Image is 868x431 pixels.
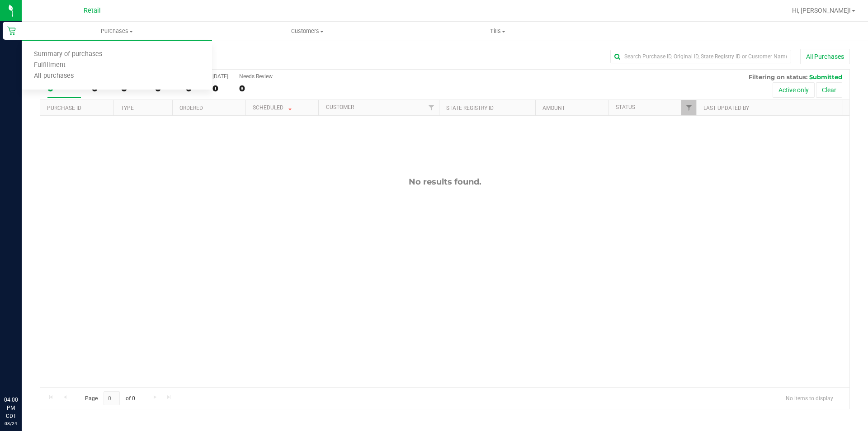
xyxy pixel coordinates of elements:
[616,104,635,110] a: Status
[424,100,439,115] a: Filter
[22,27,212,35] span: Purchases
[9,359,36,386] iframe: Resource center
[446,105,494,111] a: State Registry ID
[703,105,749,111] a: Last Updated By
[212,22,402,41] a: Customers
[84,7,101,14] span: Retail
[212,73,228,80] div: [DATE]
[749,73,807,81] span: Filtering on status:
[22,62,78,69] span: Fulfillment
[778,391,840,405] span: No items to display
[22,22,212,41] a: Purchases Summary of purchases Fulfillment All purchases
[212,83,228,94] div: 0
[773,82,815,98] button: Active only
[40,177,849,187] div: No results found.
[7,26,16,35] inline-svg: Retail
[22,51,114,58] span: Summary of purchases
[681,100,696,115] a: Filter
[4,420,18,427] p: 08/24
[816,82,842,98] button: Clear
[4,396,18,420] p: 04:00 PM CDT
[792,7,851,14] span: Hi, [PERSON_NAME]!
[542,105,565,111] a: Amount
[121,105,134,111] a: Type
[253,104,294,111] a: Scheduled
[809,73,842,81] span: Submitted
[610,50,791,63] input: Search Purchase ID, Original ID, State Registry ID or Customer Name...
[27,357,38,368] iframe: Resource center unread badge
[22,72,86,80] span: All purchases
[212,27,402,35] span: Customers
[77,391,142,405] span: Page of 0
[800,49,850,64] button: All Purchases
[402,22,593,41] a: Tills
[47,105,81,111] a: Purchase ID
[239,73,273,80] div: Needs Review
[239,83,273,94] div: 0
[326,104,354,110] a: Customer
[179,105,203,111] a: Ordered
[403,27,592,35] span: Tills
